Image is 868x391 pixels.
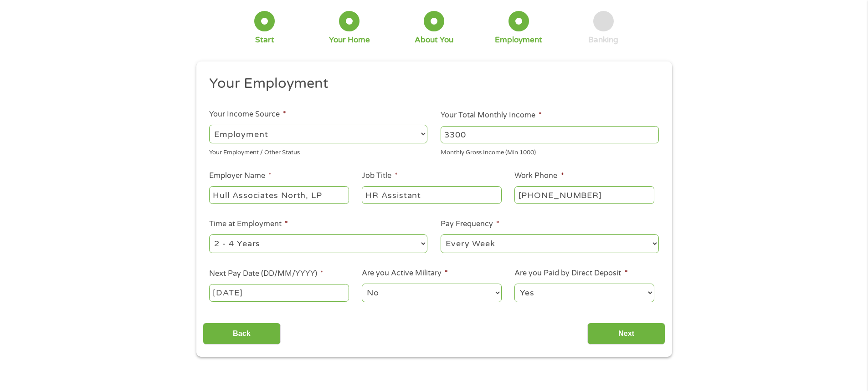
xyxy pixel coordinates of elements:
[255,35,274,45] div: Start
[209,186,349,203] input: Walmart
[362,269,448,278] label: Are you Active Military
[514,186,654,203] input: (231) 754-4010
[415,35,453,45] div: About You
[495,35,542,45] div: Employment
[441,111,542,120] label: Your Total Monthly Income
[209,145,427,157] div: Your Employment / Other Status
[587,323,665,345] input: Next
[209,269,324,279] label: Next Pay Date (DD/MM/YYYY)
[588,35,618,45] div: Banking
[209,110,286,119] label: Your Income Source
[203,323,281,345] input: Back
[441,219,499,229] label: Pay Frequency
[209,284,349,301] input: ---Click Here for Calendar ---
[514,171,564,181] label: Work Phone
[441,126,659,143] input: 1800
[514,269,627,278] label: Are you Paid by Direct Deposit
[209,219,288,229] label: Time at Employment
[441,145,659,157] div: Monthly Gross Income (Min 1000)
[209,75,652,93] h2: Your Employment
[209,171,272,181] label: Employer Name
[329,35,370,45] div: Your Home
[362,186,501,203] input: Cashier
[362,171,398,181] label: Job Title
